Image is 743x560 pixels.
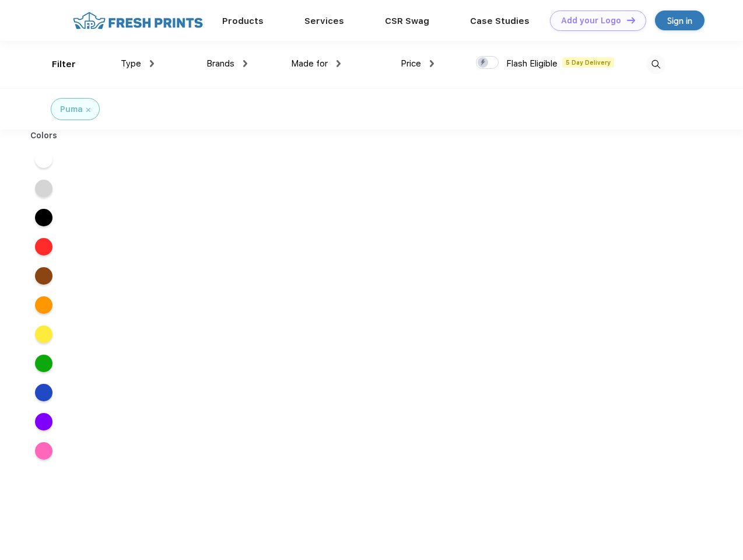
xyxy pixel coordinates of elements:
[655,10,705,30] a: Sign in
[22,129,66,142] div: Colors
[337,60,341,67] img: dropdown.png
[291,58,328,69] span: Made for
[667,14,692,27] div: Sign in
[206,58,234,69] span: Brands
[304,16,344,26] a: Services
[60,103,83,116] div: Puma
[243,60,247,67] img: dropdown.png
[52,58,76,71] div: Filter
[121,58,141,69] span: Type
[222,16,264,26] a: Products
[506,58,558,69] span: Flash Eligible
[69,10,206,31] img: fo%20logo%202.webp
[86,108,90,112] img: filter_cancel.svg
[430,60,434,67] img: dropdown.png
[627,17,635,23] img: DT
[150,60,154,67] img: dropdown.png
[562,57,614,68] span: 5 Day Delivery
[401,58,421,69] span: Price
[646,55,665,74] img: desktop_search.svg
[385,16,429,26] a: CSR Swag
[561,16,621,26] div: Add your Logo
